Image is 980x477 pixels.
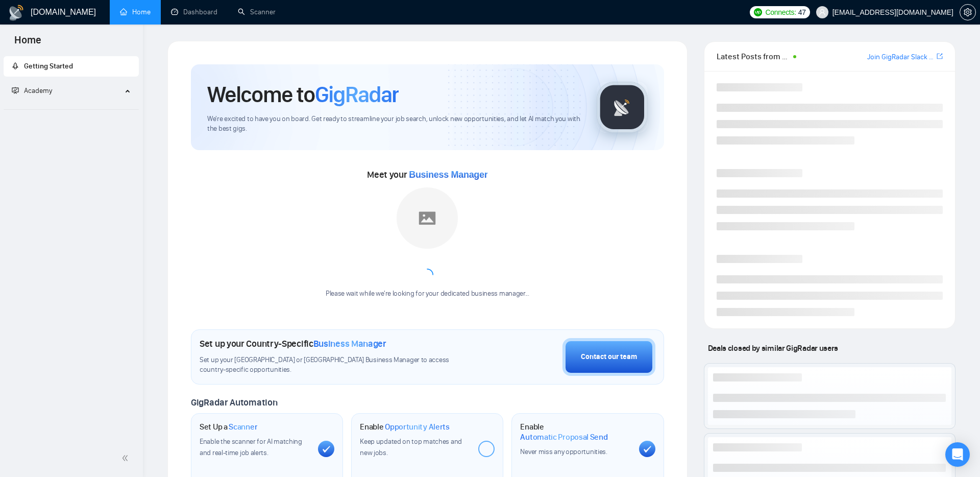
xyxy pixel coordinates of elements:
div: Please wait while we're looking for your dedicated business manager... [320,289,535,299]
h1: Welcome to [207,81,399,108]
li: Academy Homepage [4,105,139,112]
span: Set up your [GEOGRAPHIC_DATA] or [GEOGRAPHIC_DATA] Business Manager to access country-specific op... [200,355,473,375]
span: Never miss any opportunities. [520,447,607,456]
a: setting [960,8,976,16]
h1: Set up your Country-Specific [200,338,386,349]
span: We're excited to have you on board. Get ready to streamline your job search, unlock new opportuni... [207,114,580,134]
span: Keep updated on top matches and new jobs. [360,437,462,457]
span: Scanner [229,422,257,432]
span: Business Manager [409,170,487,180]
div: Contact our team [581,351,637,363]
li: Getting Started [4,56,139,77]
span: Academy [24,86,52,95]
img: placeholder.png [397,187,458,249]
span: Latest Posts from the GigRadar Community [717,50,791,63]
span: 47 [798,7,806,18]
span: Opportunity Alerts [385,422,450,432]
img: gigradar-logo.png [597,82,648,133]
img: logo [8,5,24,21]
span: Connects: [765,7,796,18]
span: Automatic Proposal Send [520,432,607,442]
span: setting [960,8,975,16]
span: loading [420,268,434,282]
a: searchScanner [238,8,276,16]
h1: Enable [360,422,450,432]
a: homeHome [120,8,151,16]
span: Academy [12,86,52,95]
a: export [937,52,943,61]
span: Meet your [367,169,487,180]
span: fund-projection-screen [12,87,19,94]
a: Join GigRadar Slack Community [867,52,935,63]
span: Getting Started [24,62,73,70]
img: upwork-logo.png [754,8,762,16]
button: setting [960,4,976,20]
a: dashboardDashboard [171,8,217,16]
span: double-left [121,453,132,463]
span: GigRadar Automation [191,397,277,408]
span: Enable the scanner for AI matching and real-time job alerts. [200,437,302,457]
span: Business Manager [313,338,386,349]
span: rocket [12,62,19,69]
span: Home [6,33,50,54]
div: Open Intercom Messenger [945,442,970,467]
span: GigRadar [315,81,399,108]
h1: Set Up a [200,422,257,432]
button: Contact our team [562,338,655,376]
h1: Enable [520,422,630,442]
span: Deals closed by similar GigRadar users [704,339,842,357]
span: export [937,52,943,60]
span: user [819,9,826,16]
